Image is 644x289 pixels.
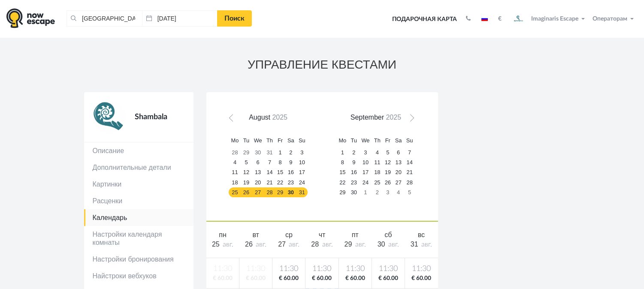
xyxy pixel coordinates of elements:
[407,274,436,283] span: € 60.00
[307,264,336,274] span: 11:30
[84,142,194,159] a: Описание
[383,158,393,168] a: 12
[388,241,399,248] span: авг.
[266,137,273,144] span: Thursday
[274,274,303,283] span: € 60.00
[311,241,319,248] span: 28
[372,148,383,158] a: 4
[219,231,227,238] span: пн
[84,159,194,176] a: Дополнительные детали
[590,15,638,23] button: Операторам
[251,148,264,158] a: 30
[254,137,262,144] span: Wednesday
[393,178,404,187] a: 27
[285,148,296,158] a: 2
[285,178,296,187] a: 23
[341,264,370,274] span: 11:30
[393,168,404,178] a: 20
[241,158,252,168] a: 5
[386,114,401,121] span: 2025
[404,148,415,158] a: 7
[348,178,359,187] a: 23
[351,114,384,121] span: September
[275,178,285,187] a: 22
[494,15,506,23] button: €
[296,148,308,158] a: 3
[243,137,249,144] span: Tuesday
[339,137,346,144] span: Monday
[404,114,417,126] a: Next
[374,137,381,144] span: Thursday
[264,148,275,158] a: 31
[378,241,385,248] span: 30
[348,158,359,168] a: 9
[307,274,336,283] span: € 60.00
[374,264,403,274] span: 11:30
[593,16,627,22] span: Операторам
[275,148,285,158] a: 1
[264,187,275,197] a: 28
[393,158,404,168] a: 13
[245,241,253,248] span: 26
[275,168,285,178] a: 15
[407,264,436,274] span: 11:30
[231,137,239,144] span: Monday
[275,158,285,168] a: 8
[406,137,413,144] span: Sunday
[319,231,326,238] span: чт
[223,241,233,248] span: авг.
[264,178,275,187] a: 21
[384,231,392,238] span: сб
[372,168,383,178] a: 18
[393,187,404,197] a: 4
[336,158,348,168] a: 8
[404,187,415,197] a: 5
[289,241,299,248] span: авг.
[251,168,264,178] a: 13
[348,168,359,178] a: 16
[256,241,266,248] span: авг.
[355,241,366,248] span: авг.
[84,193,194,209] a: Расценки
[229,187,241,197] a: 25
[229,168,241,178] a: 11
[404,168,415,178] a: 21
[411,241,418,248] span: 31
[241,187,252,197] a: 26
[285,158,296,168] a: 9
[125,101,185,133] div: Shambala
[84,209,194,226] a: Календарь
[351,137,357,144] span: Tuesday
[341,274,370,283] span: € 60.00
[285,231,293,238] span: ср
[393,148,404,158] a: 6
[359,148,372,158] a: 3
[84,268,194,284] a: Найстроки вебхуков
[229,148,241,158] a: 28
[385,137,390,144] span: Friday
[251,178,264,187] a: 20
[508,10,589,27] button: Imaginaris Escape
[421,241,432,248] span: авг.
[407,116,414,123] span: Next
[383,168,393,178] a: 19
[285,168,296,178] a: 16
[6,8,55,28] img: logo
[229,158,241,168] a: 4
[359,158,372,168] a: 10
[241,178,252,187] a: 19
[336,168,348,178] a: 15
[359,178,372,187] a: 24
[404,158,415,168] a: 14
[348,148,359,158] a: 2
[336,148,348,158] a: 1
[404,178,415,187] a: 28
[372,187,383,197] a: 2
[84,251,194,268] a: Настройки бронирования
[348,187,359,197] a: 30
[296,178,308,187] a: 24
[217,10,252,27] a: Поиск
[278,241,286,248] span: 27
[418,231,425,238] span: вс
[264,158,275,168] a: 7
